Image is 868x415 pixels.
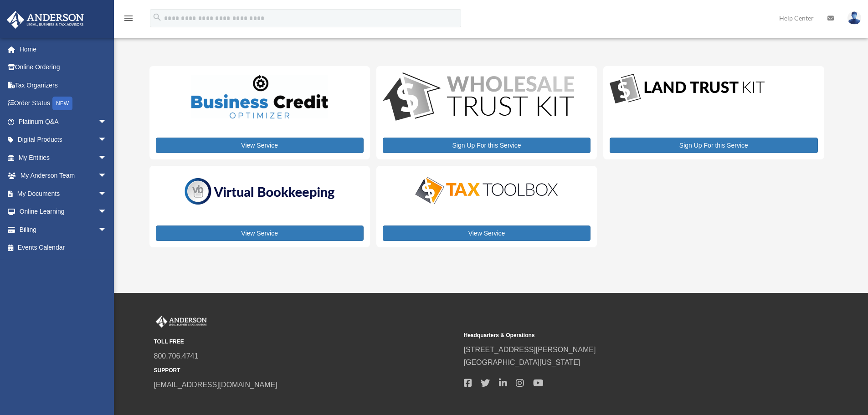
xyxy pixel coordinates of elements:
[464,331,767,340] small: Headquarters & Operations
[6,203,121,221] a: Online Learningarrow_drop_down
[156,225,364,241] a: View Service
[383,225,591,241] a: View Service
[6,239,121,257] a: Events Calendar
[98,220,116,239] span: arrow_drop_down
[383,72,574,123] img: WS-Trust-Kit-lgo-1.jpg
[383,138,591,153] a: Sign Up For this Service
[6,184,121,203] a: My Documentsarrow_drop_down
[98,149,116,167] span: arrow_drop_down
[6,58,121,77] a: Online Ordering
[464,346,596,354] a: [STREET_ADDRESS][PERSON_NAME]
[4,11,87,29] img: Anderson Advisors Platinum Portal
[98,113,116,131] span: arrow_drop_down
[6,131,116,149] a: Digital Productsarrow_drop_down
[6,40,121,58] a: Home
[847,11,861,25] img: User Pic
[154,352,199,360] a: 800.706.4741
[154,366,457,375] small: SUPPORT
[154,381,277,389] a: [EMAIL_ADDRESS][DOMAIN_NAME]
[98,131,116,149] span: arrow_drop_down
[123,16,134,24] a: menu
[6,220,121,239] a: Billingarrow_drop_down
[464,359,580,366] a: [GEOGRAPHIC_DATA][US_STATE]
[52,97,72,110] div: NEW
[610,72,765,106] img: LandTrust_lgo-1.jpg
[98,203,116,221] span: arrow_drop_down
[154,337,457,347] small: TOLL FREE
[6,76,121,94] a: Tax Organizers
[610,138,817,153] a: Sign Up For this Service
[98,184,116,203] span: arrow_drop_down
[6,113,121,131] a: Platinum Q&Aarrow_drop_down
[152,12,162,22] i: search
[6,167,121,185] a: My Anderson Teamarrow_drop_down
[6,149,121,167] a: My Entitiesarrow_drop_down
[6,94,121,113] a: Order StatusNEW
[154,316,209,328] img: Anderson Advisors Platinum Portal
[98,167,116,185] span: arrow_drop_down
[123,13,134,24] i: menu
[156,138,364,153] a: View Service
